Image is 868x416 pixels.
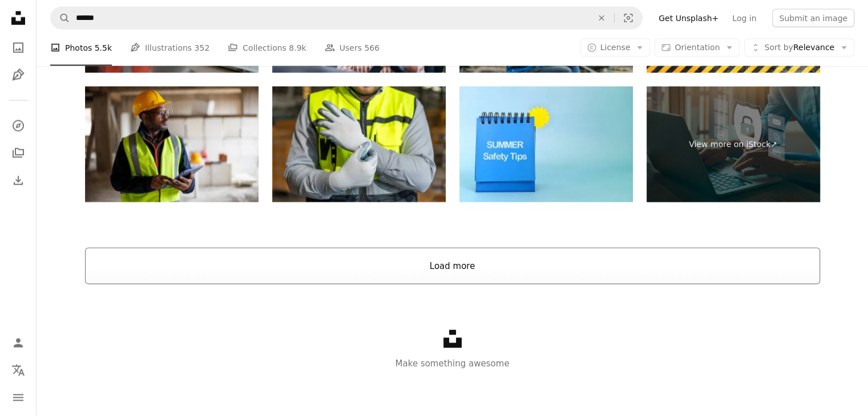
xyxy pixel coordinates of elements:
[289,42,306,54] span: 8.9k
[7,36,30,59] a: Photos
[51,7,70,29] button: Search Unsplash
[50,7,643,30] form: Find visuals sitewide
[764,42,834,54] span: Relevance
[7,359,30,382] button: Language
[647,87,820,202] a: View more on iStock↗
[7,7,30,32] a: Home — Unsplash
[652,9,725,27] a: Get Unsplash+
[772,9,854,27] button: Submit an image
[130,30,209,66] a: Illustrations 352
[7,142,30,165] a: Collections
[744,39,854,57] button: Sort byRelevance
[675,43,720,52] span: Orientation
[85,87,259,202] img: Portrait of male engineer with hardhat using digital tablet while working on construction site
[589,7,614,29] button: Clear
[7,115,30,137] a: Explore
[7,64,30,87] a: Illustrations
[600,43,631,52] span: License
[85,248,820,284] button: Load more
[459,87,633,202] img: Summer essentials and safety tips reminder concept. Hand holding bright yellow speech bubble in b...
[195,42,210,54] span: 352
[764,43,793,52] span: Sort by
[615,7,642,29] button: Visual search
[580,39,651,57] button: License
[364,42,380,54] span: 566
[7,169,30,192] a: Download History
[7,386,30,409] button: Menu
[37,357,868,370] p: Make something awesome
[272,87,446,202] img: Close up technician engineer wearing and adjust protective safety glove. Safety equipment for ind...
[325,30,380,66] a: Users 566
[725,9,763,27] a: Log in
[7,332,30,354] a: Log in / Sign up
[228,30,306,66] a: Collections 8.9k
[655,39,740,57] button: Orientation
